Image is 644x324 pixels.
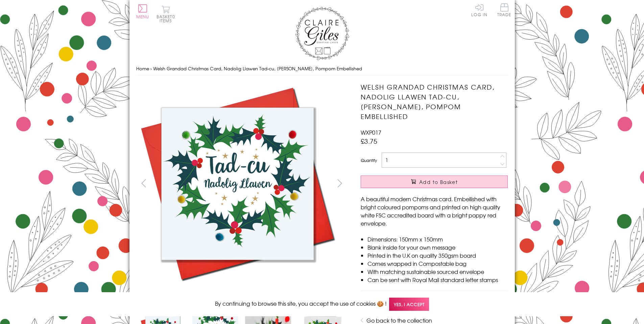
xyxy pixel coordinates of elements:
[150,65,152,72] span: ›
[497,3,511,18] a: Trade
[136,82,339,285] img: Welsh Grandad Christmas Card, Nadolig Llawen Tad-cu, Holly, Pompom Embellished
[361,157,377,163] label: Quantity
[367,235,508,243] li: Dimensions: 150mm x 150mm
[136,4,149,19] button: Menu
[361,128,381,136] span: WXP017
[136,65,149,72] a: Home
[367,259,508,268] li: Comes wrapped in Compostable bag
[136,176,151,191] button: prev
[361,82,508,121] h1: Welsh Grandad Christmas Card, Nadolig Llawen Tad-cu, [PERSON_NAME], Pompom Embellished
[157,5,175,23] button: Basket0 items
[153,65,362,72] span: Welsh Grandad Christmas Card, Nadolig Llawen Tad-cu, [PERSON_NAME], Pompom Embellished
[295,7,349,60] img: Claire Giles Greetings Cards
[389,298,429,311] span: Yes, I accept
[361,176,508,188] button: Add to Basket
[136,14,149,20] span: Menu
[419,179,458,185] span: Add to Basket
[160,14,175,24] span: 0 items
[136,62,508,76] nav: breadcrumbs
[332,176,347,191] button: next
[367,251,508,259] li: Printed in the U.K on quality 350gsm board
[367,243,508,251] li: Blank inside for your own message
[367,268,508,276] li: With matching sustainable sourced envelope
[471,3,487,17] a: Log In
[361,195,508,227] p: A beautiful modern Christmas card. Embellished with bright coloured pompoms and printed on high q...
[361,136,377,146] span: £3.75
[497,3,511,17] span: Trade
[367,276,508,284] li: Can be sent with Royal Mail standard letter stamps
[347,82,550,285] img: Welsh Grandad Christmas Card, Nadolig Llawen Tad-cu, Holly, Pompom Embellished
